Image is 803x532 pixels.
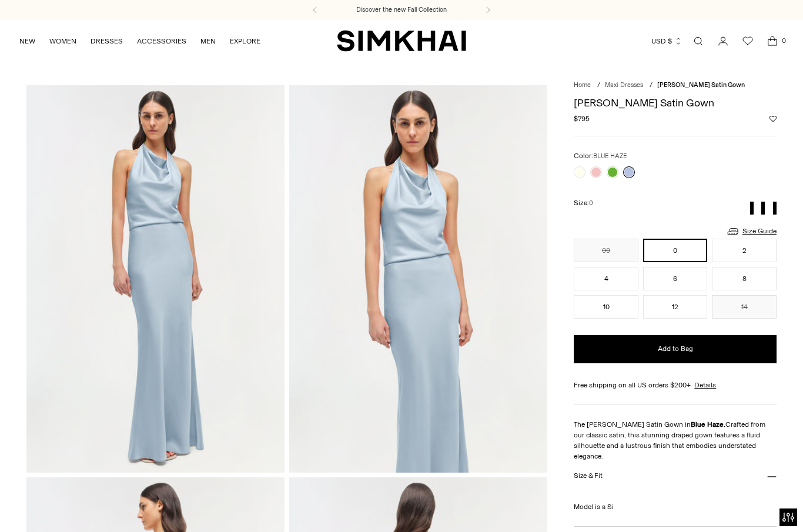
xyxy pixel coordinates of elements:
a: Size Guide [726,224,777,239]
a: Go to the account page [711,29,735,53]
a: Details [694,380,716,390]
h3: Size & Fit [574,472,602,480]
nav: breadcrumbs [574,81,777,91]
button: Add to Wishlist [769,115,777,122]
a: DRESSES [91,28,123,54]
button: 10 [574,295,638,319]
label: Color: [574,150,627,162]
a: Open cart modal [761,29,784,53]
button: 14 [712,295,777,319]
div: / [650,81,653,91]
p: Model is a Si [574,491,777,512]
img: Reannon Satin Gown [289,85,547,473]
button: 6 [643,267,708,290]
a: MEN [200,28,216,54]
a: SIMKHAI [337,29,466,52]
button: 12 [643,295,708,319]
a: Wishlist [736,29,759,53]
span: [PERSON_NAME] Satin Gown [657,81,745,89]
p: The [PERSON_NAME] Satin Gown in Crafted from our classic satin, this stunning draped gown feature... [574,419,777,461]
a: EXPLORE [230,28,260,54]
a: Maxi Dresses [605,81,643,89]
img: Reannon Satin Gown [26,85,285,473]
button: 00 [574,239,638,262]
button: Size & Fit [574,461,777,491]
a: Discover the new Fall Collection [356,5,447,15]
span: $795 [574,113,590,124]
button: 0 [643,239,708,262]
span: 0 [778,35,789,46]
a: NEW [19,28,35,54]
button: 8 [712,267,777,290]
button: 2 [712,239,777,262]
h1: [PERSON_NAME] Satin Gown [574,98,777,108]
button: 4 [574,267,638,290]
button: Add to Bag [574,335,777,363]
div: / [597,81,600,91]
a: WOMEN [49,28,76,54]
span: 0 [589,199,593,207]
span: BLUE HAZE [593,152,627,160]
span: Add to Bag [658,344,693,354]
a: Home [574,81,591,89]
a: ACCESSORIES [137,28,186,54]
div: Free shipping on all US orders $200+ [574,380,777,390]
a: Open search modal [687,29,710,53]
button: USD $ [651,28,682,54]
label: Size: [574,198,593,209]
strong: Blue Haze. [691,420,725,429]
